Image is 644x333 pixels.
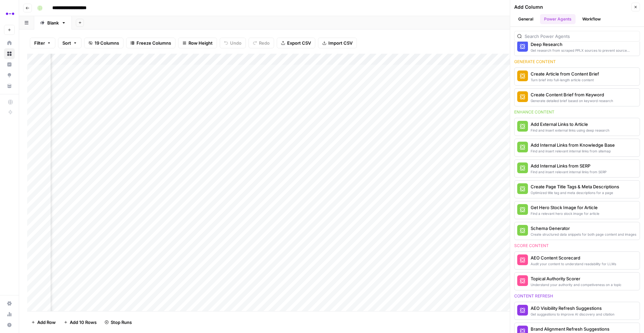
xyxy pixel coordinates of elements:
[514,14,537,24] button: General
[514,293,640,299] div: Content refresh
[515,252,640,269] button: AEO Content ScorecardAudit your content to understand readability for LLMs
[37,319,56,326] span: Add Row
[531,312,614,317] div: Get suggestions to improve AI discovery and citation
[70,319,97,326] span: Add 10 Rows
[515,160,640,177] button: Add Internal Links from SERPFind and insert relevant internal links from SERP
[4,5,15,22] button: Workspace: Abacum
[4,59,15,70] a: Insights
[4,38,15,48] a: Home
[30,38,55,48] button: Filter
[126,38,175,48] button: Freeze Columns
[4,48,15,59] a: Browse
[4,309,15,320] a: Usage
[531,211,599,216] div: Find a relevant hero stock image for article
[515,302,640,320] button: AEO Visibility Refresh SuggestionsGet suggestions to improve AI discovery and citation
[515,38,640,56] button: Deep ResearchGet research from scraped PPLX sources to prevent source [MEDICAL_DATA]
[515,181,640,198] button: Create Page Title Tags & Meta DescriptionsOptimized title tag and meta descriptions for a page
[531,41,637,48] div: Deep Research
[4,8,16,20] img: Abacum Logo
[514,243,640,249] div: Score content
[4,70,15,81] a: Opportunities
[531,148,615,154] div: Find and insert relevant internal links from sitemap
[515,68,640,85] button: Create Article from Content BriefTurn brief into full-length article content
[515,118,640,136] button: Add External Links to ArticleFind and insert external links using deep research
[34,40,45,46] span: Filter
[60,317,101,328] button: Add 10 Rows
[259,40,270,46] span: Redo
[62,40,71,46] span: Sort
[47,19,59,26] div: Blank
[531,204,599,211] div: Get Hero Stock Image for Article
[220,38,246,48] button: Undo
[514,109,640,115] div: Enhance content
[249,38,274,48] button: Redo
[531,190,619,195] div: Optimized title tag and meta descriptions for a page
[531,282,622,287] div: Understand your authority and competiveness on a topic
[27,317,60,328] button: Add Row
[531,261,616,267] div: Audit your content to understand readability for LLMs
[137,40,171,46] span: Freeze Columns
[515,201,640,219] button: Get Hero Stock Image for ArticleFind a relevant hero stock image for article
[531,162,606,169] div: Add Internal Links from SERP
[84,38,123,48] button: 19 Columns
[531,98,613,103] div: Generate detailed brief based on keyword research
[531,77,599,83] div: Turn brief into full-length article content
[328,40,353,46] span: Import CSV
[189,40,213,46] span: Row Height
[531,128,609,133] div: Find and insert external links using deep research
[531,183,619,190] div: Create Page Title Tags & Meta Descriptions
[4,81,15,91] a: Your Data
[531,70,599,77] div: Create Article from Content Brief
[514,59,640,65] div: Generate content
[531,305,614,312] div: AEO Visibility Refresh Suggestions
[4,320,15,330] button: Help + Support
[531,275,622,282] div: Topical Authority Scorer
[531,254,616,261] div: AEO Content Scorecard
[531,326,629,332] div: Brand Alignment Refresh Suggestions
[101,317,136,328] button: Stop Runs
[318,38,357,48] button: Import CSV
[531,225,636,232] div: Schema Generator
[578,14,605,24] button: Workflow
[540,14,576,24] button: Power Agents
[515,273,640,290] button: Topical Authority ScorerUnderstand your authority and competiveness on a topic
[531,232,636,237] div: Create structured data snippets for both page content and images
[515,89,640,106] button: Create Content Brief from KeywordGenerate detailed brief based on keyword research
[515,222,640,240] button: Schema GeneratorCreate structured data snippets for both page content and images
[4,298,15,309] a: Settings
[277,38,315,48] button: Export CSV
[95,40,119,46] span: 19 Columns
[58,38,82,48] button: Sort
[531,169,606,175] div: Find and insert relevant internal links from SERP
[178,38,217,48] button: Row Height
[34,16,72,30] a: Blank
[531,121,609,128] div: Add External Links to Article
[525,33,637,40] input: Search Power Agents
[230,40,241,46] span: Undo
[531,91,613,98] div: Create Content Brief from Keyword
[287,40,311,46] span: Export CSV
[531,48,637,53] div: Get research from scraped PPLX sources to prevent source [MEDICAL_DATA]
[531,142,615,148] div: Add Internal Links from Knowledge Base
[111,319,132,326] span: Stop Runs
[515,139,640,156] button: Add Internal Links from Knowledge BaseFind and insert relevant internal links from sitemap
